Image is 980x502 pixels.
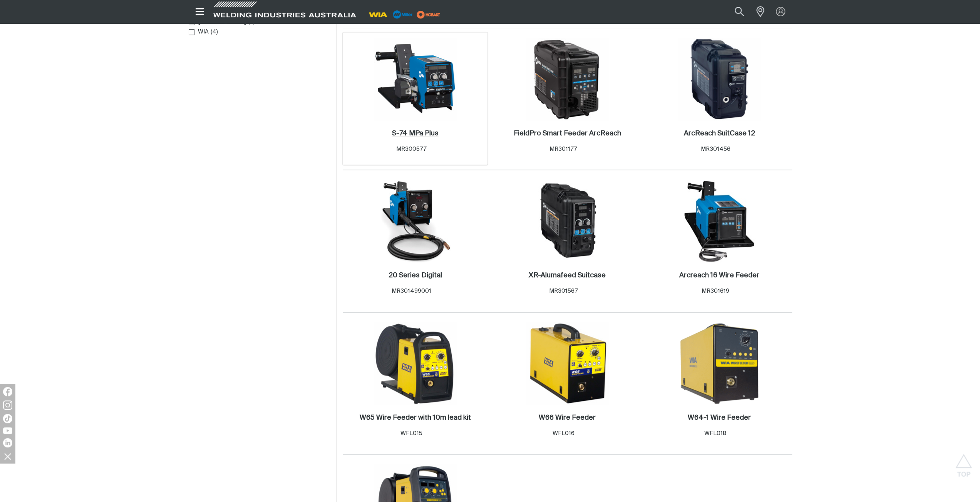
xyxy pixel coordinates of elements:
[189,27,209,37] a: WIA
[688,414,751,422] a: W64-1 Wire Feeder
[702,288,729,294] span: MR301619
[3,427,12,434] img: YouTube
[513,130,621,137] h2: FieldPro Smart Feeder ArcReach
[526,38,608,120] img: FieldPro Smart Feeder ArcReach
[683,129,755,138] a: ArcReach SuitCase 12
[678,180,761,262] img: Arcreach 16 Wire Feeder
[539,414,596,421] h2: W66 Wire Feeder
[374,38,456,120] img: S-74 MPa Plus
[392,129,438,138] a: S-74 MPa Plus
[688,414,751,421] h2: W64-1 Wire Feeder
[513,129,621,138] a: FieldPro Smart Feeder ArcReach
[392,130,438,137] h2: S-74 MPa Plus
[3,438,12,447] img: LinkedIn
[549,288,578,294] span: MR301567
[679,272,759,279] h2: Arcreach 16 Wire Feeder
[3,387,12,396] img: Facebook
[529,271,606,280] a: XR-Alumafeed Suitcase
[3,414,12,423] img: TikTok
[414,12,442,17] a: miller
[553,430,575,436] span: WFL016
[1,450,14,463] img: hide socials
[678,322,761,405] img: W64-1 Wire Feeder
[955,454,972,471] button: Scroll to top
[198,28,209,37] span: WIA
[400,430,422,436] span: WFL015
[211,28,218,37] span: ( 4 )
[374,322,456,405] img: W65 Wire Feeder with 10m lead kit
[683,130,755,137] h2: ArcReach SuitCase 12
[359,414,471,422] a: W65 Wire Feeder with 10m lead kit
[539,414,596,422] a: W66 Wire Feeder
[374,180,456,262] img: 20 Series Digital
[678,38,761,120] img: ArcReach SuitCase 12
[704,430,727,436] span: WFL018
[716,3,752,20] input: Product name or item number...
[726,3,752,20] button: Search products
[526,322,608,405] img: W66 Wire Feeder
[526,180,608,262] img: XR-Alumafeed Suitcase
[388,271,442,280] a: 20 Series Digital
[679,271,759,280] a: Arcreach 16 Wire Feeder
[701,146,730,152] span: MR301456
[396,146,427,152] span: MR300577
[388,272,442,279] h2: 20 Series Digital
[3,400,12,410] img: Instagram
[359,414,471,421] h2: W65 Wire Feeder with 10m lead kit
[189,17,330,37] ul: Brand
[392,288,431,294] span: MR301499001
[529,272,606,279] h2: XR-Alumafeed Suitcase
[549,146,577,152] span: MR301177
[414,9,442,20] img: miller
